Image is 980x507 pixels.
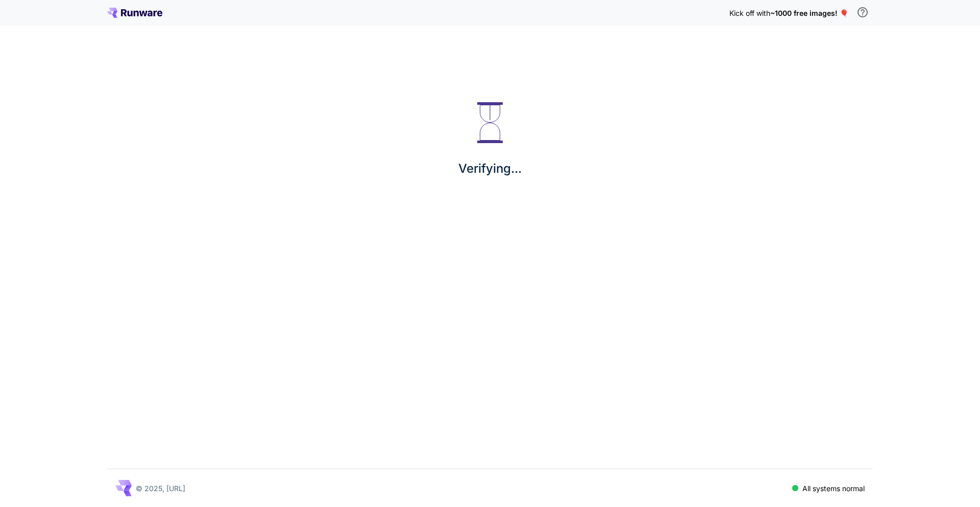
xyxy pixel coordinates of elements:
[770,9,848,17] span: ~1000 free images! 🎈
[802,483,865,494] p: All systems normal
[136,483,185,494] p: © 2025, [URL]
[852,2,873,22] button: In order to qualify for free credit, you need to sign up with a business email address and click ...
[729,9,770,17] span: Kick off with
[458,159,522,178] p: Verifying...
